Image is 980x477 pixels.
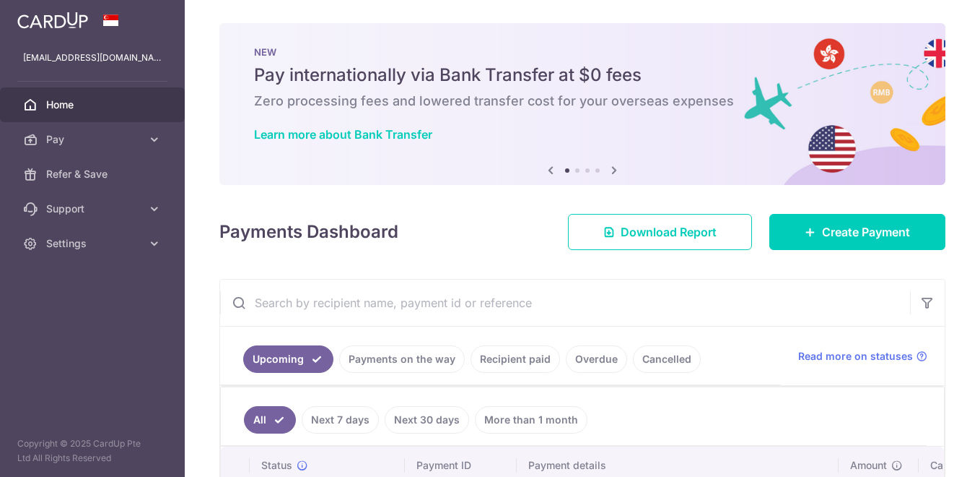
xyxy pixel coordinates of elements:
a: More than 1 month [475,406,587,434]
p: [EMAIL_ADDRESS][DOMAIN_NAME] [23,51,162,65]
a: Recipient paid [471,345,560,373]
p: NEW [254,46,911,58]
span: Home [46,98,141,112]
span: Download Report [621,223,717,241]
a: Cancelled [633,345,701,373]
a: Overdue [566,345,627,373]
a: Payments on the way [339,345,465,373]
img: CardUp [17,12,88,29]
span: Support [46,202,141,216]
input: Search by recipient name, payment id or reference [220,280,910,326]
a: Create Payment [769,214,945,250]
h4: Payments Dashboard [219,219,398,245]
span: Create Payment [822,223,910,241]
h6: Zero processing fees and lowered transfer cost for your overseas expenses [254,93,911,110]
span: Settings [46,236,141,251]
a: Read more on statuses [798,349,927,364]
img: Bank transfer banner [219,23,945,185]
a: All [244,406,296,434]
span: Status [261,458,292,473]
a: Next 30 days [385,406,469,434]
span: Refer & Save [46,167,141,181]
a: Upcoming [243,345,333,373]
a: Learn more about Bank Transfer [254,127,432,142]
a: Next 7 days [302,406,379,434]
h5: Pay internationally via Bank Transfer at $0 fees [254,64,911,87]
a: Download Report [568,214,752,250]
span: Pay [46,132,141,147]
span: Amount [850,458,887,473]
span: Read more on statuses [798,349,913,364]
